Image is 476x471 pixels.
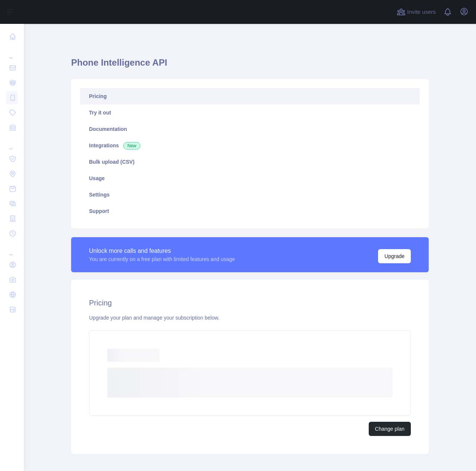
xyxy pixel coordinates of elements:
span: New [123,142,140,150]
a: Usage [80,170,420,186]
div: ... [6,136,18,151]
h1: Phone Intelligence API [71,57,429,75]
div: Unlock more calls and features [89,247,235,255]
div: You are currently on a free plan with limited features and usage [89,255,235,263]
a: Pricing [80,88,420,104]
button: Invite users [395,6,437,18]
div: Upgrade your plan and manage your subscription below. [89,314,411,321]
a: Try it out [80,104,420,121]
a: Bulk upload (CSV) [80,154,420,170]
button: Change plan [369,422,411,436]
a: Support [80,203,420,219]
button: Upgrade [378,249,411,263]
h2: Pricing [89,298,411,308]
a: Integrations New [80,137,420,154]
a: Documentation [80,121,420,137]
a: Settings [80,186,420,203]
div: ... [6,242,18,257]
div: ... [6,45,18,60]
span: Invite users [407,8,436,16]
